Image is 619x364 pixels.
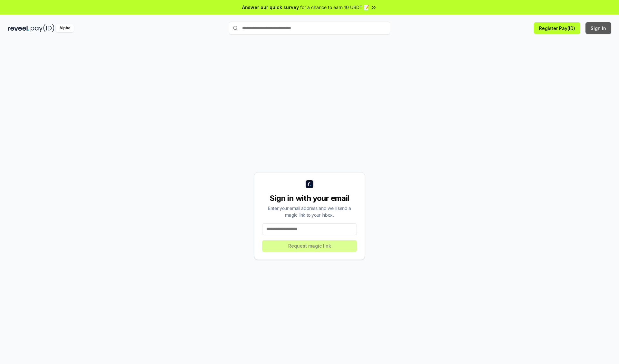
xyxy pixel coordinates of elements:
[242,4,299,11] span: Answer our quick survey
[262,193,357,203] div: Sign in with your email
[262,205,357,218] div: Enter your email address and we’ll send a magic link to your inbox.
[31,24,54,32] img: pay_id
[8,24,29,32] img: reveel_dark
[56,24,74,32] div: Alpha
[306,180,313,188] img: logo_small
[534,22,580,34] button: Register Pay(ID)
[300,4,369,11] span: for a chance to earn 10 USDT 📝
[585,22,611,34] button: Sign In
